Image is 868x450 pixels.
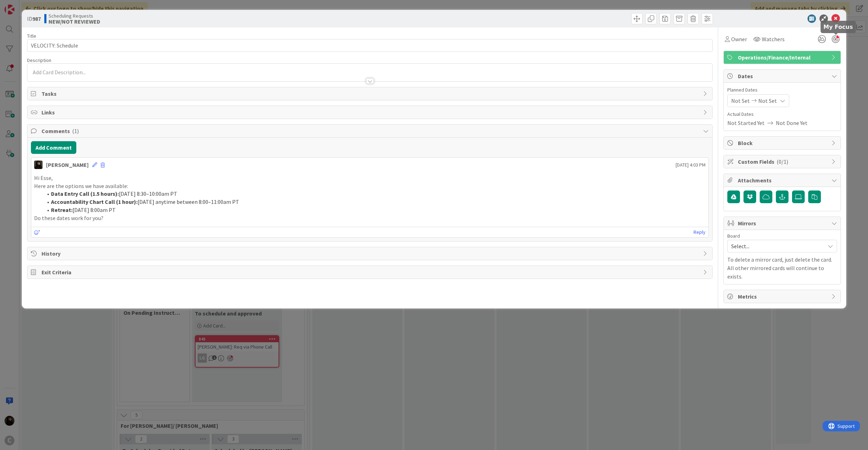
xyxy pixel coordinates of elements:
p: Here are the options we have available: [34,182,706,190]
li: [DATE] 8:30–10:00am PT [43,190,706,198]
span: Block [738,139,828,147]
strong: Accountability Chart Call (1 hour): [51,198,138,205]
span: Planned Dates [727,86,837,94]
span: Support [15,1,32,10]
li: [DATE] anytime between 8:00–11:00am PT [43,198,706,206]
span: Not Started Yet [727,119,765,127]
span: Operations/Finance/Internal [738,53,828,62]
span: ID [27,14,41,23]
h5: My Focus [823,24,853,30]
label: Title [27,33,36,39]
span: Exit Criteria [42,268,700,276]
b: NEW/NOT REVIEWED [49,19,100,24]
span: Metrics [738,292,828,301]
span: Not Set [731,96,750,105]
p: Hi Esse, [34,174,706,182]
span: Watchers [762,35,785,43]
span: Not Set [758,96,777,105]
span: Mirrors [738,219,828,227]
li: [DATE] 8:00am PT [43,206,706,214]
span: Scheduling Requests [49,13,100,19]
span: Owner [731,35,747,43]
button: Add Comment [31,141,76,154]
strong: Data Entry Call (1.5 hours): [51,190,119,197]
div: [PERSON_NAME] [46,161,89,169]
img: ES [34,161,43,169]
input: type card name here... [27,39,713,52]
span: Actual Dates [727,111,837,118]
strong: Retreat: [51,206,72,213]
span: Not Done Yet [776,119,808,127]
span: History [42,249,700,258]
span: Links [42,108,700,117]
span: Select... [731,241,821,251]
span: ( 1 ) [72,127,79,135]
a: Reply [694,228,706,237]
span: Description [27,57,51,63]
p: To delete a mirror card, just delete the card. All other mirrored cards will continue to exists. [727,255,837,281]
span: Comments [42,127,700,135]
span: Tasks [42,89,700,98]
b: 987 [32,15,41,22]
span: Attachments [738,176,828,185]
span: Dates [738,72,828,80]
span: Custom Fields [738,157,828,166]
p: Do these dates work for you? [34,214,706,222]
span: ( 0/1 ) [777,158,788,165]
span: [DATE] 4:03 PM [676,161,706,169]
span: Board [727,233,740,238]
